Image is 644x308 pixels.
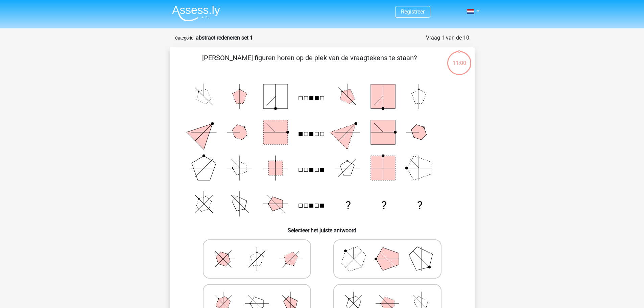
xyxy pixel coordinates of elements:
text: ? [381,199,386,212]
a: Registreer [401,8,425,15]
strong: abstract redeneren set 1 [196,34,253,41]
div: 11:00 [447,50,472,67]
img: Assessly [172,5,220,21]
small: Categorie: [175,35,194,41]
div: Vraag 1 van de 10 [426,34,469,42]
p: [PERSON_NAME] figuren horen op de plek van de vraagtekens te staan? [181,53,438,73]
h6: Selecteer het juiste antwoord [181,222,464,234]
text: ? [345,199,351,212]
text: ? [417,199,423,212]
